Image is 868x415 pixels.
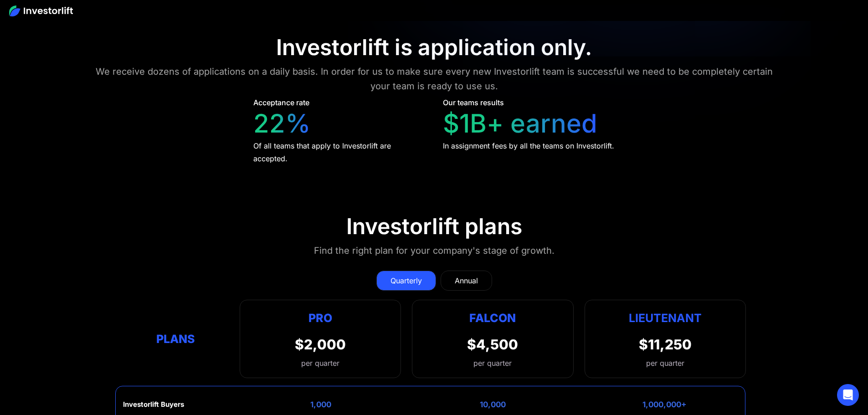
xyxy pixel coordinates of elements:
div: 22% [253,108,311,139]
div: Investorlift is application only. [276,34,592,61]
div: per quarter [646,358,684,369]
div: 1,000,000+ [642,400,687,409]
div: Plans [122,330,229,348]
div: Of all teams that apply to Investorlift are accepted. [253,139,426,165]
div: Falcon [469,309,516,327]
div: Acceptance rate [253,97,309,108]
div: 1,000 [310,400,331,409]
div: Pro [295,309,346,327]
div: 10,000 [480,400,506,409]
div: Quarterly [390,275,422,286]
div: $11,250 [639,336,692,353]
div: per quarter [473,358,512,369]
div: Investorlift Buyers [123,400,184,409]
div: $1B+ earned [443,108,597,139]
div: Our teams results [443,97,504,108]
div: $2,000 [295,336,346,353]
div: $4,500 [467,336,518,353]
div: In assignment fees by all the teams on Investorlift. [443,139,614,152]
div: We receive dozens of applications on a daily basis. In order for us to make sure every new Invest... [87,64,781,93]
div: Annual [455,275,478,286]
div: per quarter [295,358,346,369]
div: Find the right plan for your company's stage of growth. [314,243,555,258]
strong: Lieutenant [629,311,702,325]
div: Open Intercom Messenger [837,384,859,406]
div: Investorlift plans [346,213,522,240]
